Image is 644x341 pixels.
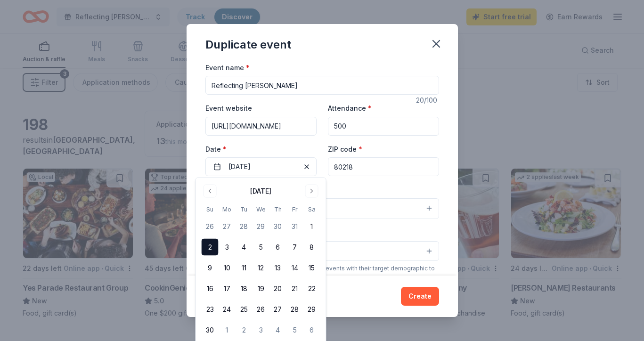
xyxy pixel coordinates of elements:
[416,95,439,106] div: 20 /100
[303,218,320,235] button: 1
[205,104,252,113] label: Event website
[303,301,320,318] button: 29
[236,218,253,235] button: 28
[202,322,219,339] button: 30
[328,117,439,136] input: 20
[328,157,439,176] input: 12345 (U.S. only)
[303,260,320,276] button: 15
[253,280,269,297] button: 19
[202,301,219,318] button: 23
[219,322,236,339] button: 1
[269,239,286,256] button: 6
[236,301,253,318] button: 25
[269,280,286,297] button: 20
[219,204,236,214] th: Monday
[303,239,320,256] button: 8
[202,218,219,235] button: 26
[253,260,269,276] button: 12
[236,280,253,297] button: 18
[202,239,219,256] button: 2
[219,301,236,318] button: 24
[236,204,253,214] th: Tuesday
[205,76,439,95] input: Spring Fundraiser
[269,260,286,276] button: 13
[205,37,291,52] div: Duplicate event
[328,104,372,113] label: Attendance
[253,239,269,256] button: 5
[286,280,303,297] button: 21
[205,63,250,73] label: Event name
[253,322,269,339] button: 3
[305,185,318,198] button: Go to next month
[269,301,286,318] button: 27
[286,260,303,276] button: 14
[236,260,253,276] button: 11
[219,260,236,276] button: 10
[303,204,320,214] th: Saturday
[303,322,320,339] button: 6
[286,301,303,318] button: 28
[286,239,303,256] button: 7
[202,204,219,214] th: Sunday
[236,322,253,339] button: 2
[250,186,271,197] div: [DATE]
[202,280,219,297] button: 16
[205,145,317,154] label: Date
[202,260,219,276] button: 9
[253,301,269,318] button: 26
[219,280,236,297] button: 17
[269,218,286,235] button: 30
[286,322,303,339] button: 5
[286,204,303,214] th: Friday
[205,157,317,176] button: [DATE]
[253,204,269,214] th: Wednesday
[303,280,320,297] button: 22
[328,145,362,154] label: ZIP code
[269,204,286,214] th: Thursday
[286,218,303,235] button: 31
[219,218,236,235] button: 27
[204,185,217,198] button: Go to previous month
[236,239,253,256] button: 4
[205,117,317,136] input: https://www...
[269,322,286,339] button: 4
[219,239,236,256] button: 3
[401,287,439,306] button: Create
[253,218,269,235] button: 29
